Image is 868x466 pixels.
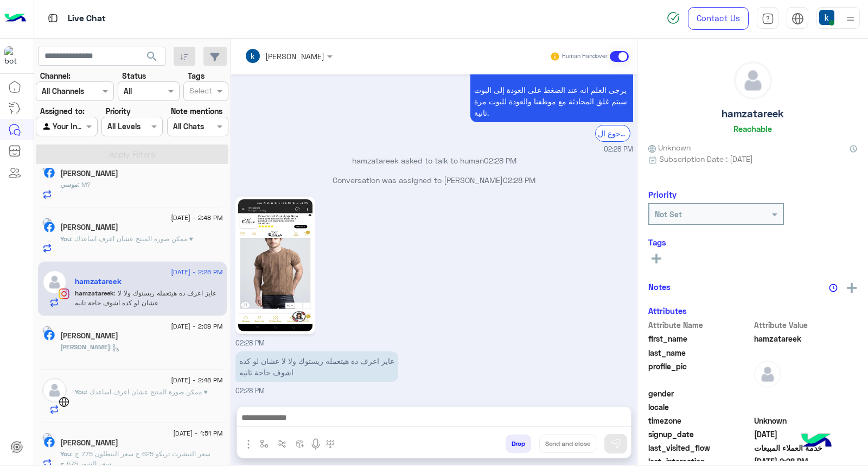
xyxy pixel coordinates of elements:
span: 02:28 PM [604,144,633,155]
span: : [110,343,120,351]
label: Assigned to: [40,105,85,117]
span: gender [648,388,752,399]
img: Instagram [59,288,69,299]
h6: Reachable [733,124,772,134]
span: [DATE] - 1:51 PM [173,429,222,438]
img: picture [42,218,52,228]
span: You [60,235,71,243]
img: add [847,283,857,293]
span: [DATE] - 2:48 PM [171,375,222,385]
img: profile [844,12,857,26]
label: Status [122,70,146,81]
img: hulul-logo.png [797,423,835,461]
span: 02:28 PM [235,387,265,395]
h6: Attributes [648,306,687,316]
span: خدمة العملاء المبيعات [754,442,858,454]
h5: hamzatareek [722,108,784,120]
p: 15/8/2025, 2:28 PM [470,58,633,122]
img: Trigger scenario [278,439,286,448]
span: last_visited_flow [648,442,752,454]
p: Conversation was assigned to [PERSON_NAME] [235,174,633,186]
img: notes [829,284,838,292]
img: make a call [326,440,335,449]
img: defaultAdmin.png [754,361,781,388]
div: الرجوع ال Bot [595,125,630,142]
p: Live Chat [68,11,106,26]
span: [PERSON_NAME] [60,343,110,351]
img: Facebook [44,437,55,448]
h5: موسي الطاهر [60,169,118,178]
img: Facebook [44,222,55,232]
h5: محمد مطر [60,223,118,232]
a: Contact Us [688,7,749,30]
img: picture [42,163,52,173]
a: tab [757,7,778,30]
span: عايز اعرف ده هيتعمله ريستوك ولا لا عشان لو كده اشوف حاجة تانيه [75,289,216,307]
img: picture [42,326,52,336]
button: Drop [506,434,531,453]
span: 2024-11-11T15:10:21.718Z [754,429,858,440]
button: Apply Filters [36,144,228,164]
span: ممكن صورة المنتج عشان اعرف اساعدك ♥ [86,388,208,396]
img: userImage [819,10,834,25]
h5: hamzatareek [75,277,122,286]
span: [DATE] - 2:48 PM [171,213,222,223]
span: M? [78,180,91,188]
button: Send and close [539,434,596,453]
span: hamzatareek [75,289,114,297]
span: profile_pic [648,361,752,386]
span: 02:28 PM [503,175,535,185]
span: timezone [648,415,752,426]
h6: Notes [648,282,671,292]
h5: Abdulrahman Balbaa [60,331,118,341]
img: defaultAdmin.png [735,62,771,99]
img: tab [762,12,774,25]
img: 713415422032625 [4,46,24,66]
button: create order [291,434,309,452]
h6: Tags [648,237,857,247]
button: Trigger scenario [273,434,291,452]
label: Tags [188,70,205,81]
img: picture [42,433,52,443]
span: Subscription Date : [DATE] [659,153,753,165]
span: Unknown [648,142,691,153]
img: send message [610,438,621,449]
span: null [754,401,858,413]
span: null [754,388,858,399]
p: 15/8/2025, 2:28 PM [235,351,398,382]
img: tab [792,12,804,25]
span: hamzatareek [754,333,858,344]
img: create order [296,439,304,448]
span: You [75,388,86,396]
img: defaultAdmin.png [42,378,67,402]
img: Logo [4,7,26,30]
label: Priority [106,105,131,117]
span: last_name [648,347,752,358]
span: Unknown [754,415,858,426]
span: 02:28 PM [484,156,516,165]
span: Attribute Name [648,319,752,331]
img: Facebook [44,330,55,341]
img: spinner [667,11,680,24]
label: Channel: [40,70,71,81]
span: [DATE] - 2:28 PM [171,267,222,277]
small: Human Handover [562,52,608,61]
img: defaultAdmin.png [42,270,67,294]
span: ممكن صورة المنتج عشان اعرف اساعدك ♥ [71,235,193,243]
label: Note mentions [171,105,222,117]
span: locale [648,401,752,413]
div: Select [188,85,212,99]
p: hamzatareek asked to talk to human [235,155,633,166]
img: Facebook [44,167,55,178]
span: موسي [60,180,78,188]
img: send attachment [242,438,255,451]
img: WebChat [59,396,69,407]
span: first_name [648,333,752,344]
h5: Youssef Joo [60,438,118,448]
h6: Priority [648,190,676,199]
button: search [139,47,165,70]
span: You [60,450,71,458]
img: select flow [260,439,269,448]
button: select flow [256,434,273,452]
span: [DATE] - 2:09 PM [171,322,222,331]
